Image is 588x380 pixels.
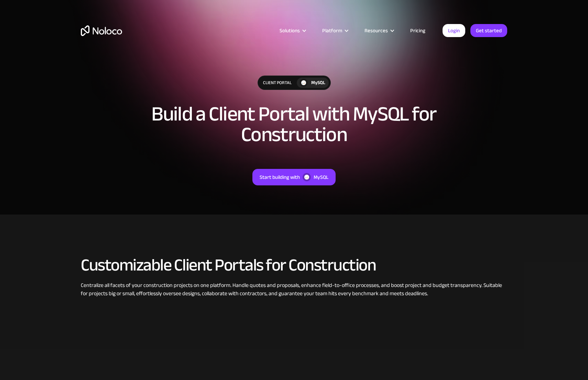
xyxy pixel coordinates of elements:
a: Pricing [402,26,434,35]
a: home [81,25,122,36]
a: Start building withMySQL [252,169,336,185]
div: Resources [364,26,388,35]
div: Client Portal [258,76,297,90]
a: Login [443,24,465,37]
div: Start building with [260,173,300,182]
h2: Customizable Client Portals for Construction [81,256,507,274]
div: MySQL [311,79,325,87]
div: Platform [322,26,342,35]
div: Centralize all facets of your construction projects on one platform. Handle quotes and proposals,... [81,281,507,298]
div: Solutions [280,26,300,35]
h1: Build a Client Portal with MySQL for Construction [139,104,449,145]
div: Resources [356,26,402,35]
div: Platform [314,26,356,35]
div: Solutions [271,26,314,35]
div: MySQL [314,173,328,182]
a: Get started [470,24,507,37]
